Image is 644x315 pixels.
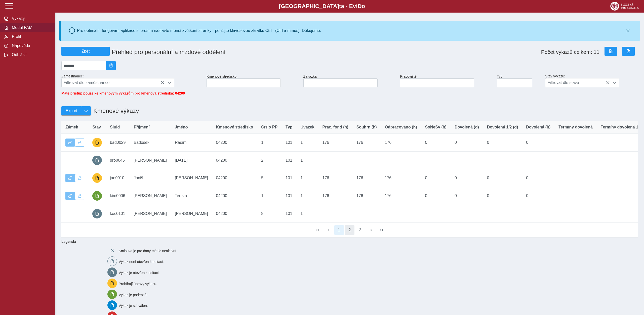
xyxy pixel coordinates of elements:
button: Výkaz je odemčen. [65,192,75,200]
td: 0 [451,187,483,205]
td: 8 [257,205,281,222]
span: Stav [92,125,101,129]
button: probíhají úpravy [92,173,102,183]
td: 176 [318,187,352,205]
img: logo_web_su.png [610,2,639,11]
h1: Kmenové výkazy [91,105,139,117]
td: 0 [522,134,554,152]
td: 0 [483,187,522,205]
td: 0 [421,134,451,152]
span: Termíny dovolená 1/2 [601,125,641,129]
button: 3 [355,225,365,235]
td: 176 [352,187,381,205]
button: 1 [334,225,344,235]
button: Uzamknout lze pouze výkaz, který je podepsán a schválen. [75,192,85,200]
button: Uzamknout lze pouze výkaz, který je podepsán a schválen. [75,139,85,147]
span: SoNeSv (h) [425,125,447,129]
td: 2 [257,151,281,169]
td: 176 [381,187,421,205]
button: probíhají úpravy [92,138,102,147]
td: 1 [296,151,318,169]
td: 0 [483,169,522,187]
td: [PERSON_NAME] [130,205,171,222]
td: kim0006 [106,187,130,205]
button: Export [61,106,81,115]
button: 2025/09 [106,61,116,70]
span: SluId [110,125,120,129]
span: Dovolená (d) [455,125,479,129]
td: 101 [281,151,296,169]
span: Výkazy [10,16,51,21]
span: Výkaz není otevřen k editaci. [119,260,164,264]
button: podepsáno [92,191,102,201]
span: Výkaz je otevřen k editaci. [119,271,160,275]
td: 101 [281,134,296,152]
td: 176 [318,169,352,187]
td: 0 [421,169,451,187]
td: 0 [451,169,483,187]
span: Smlouva je pro daný měsíc neaktivní. [119,249,177,253]
td: 04200 [212,134,257,152]
button: 2 [345,225,354,235]
h1: Přehled pro personální a mzdové oddělení [110,47,400,58]
td: 04200 [212,151,257,169]
td: 176 [352,169,381,187]
button: Výkaz je odemčen. [65,174,75,182]
div: Typ: [495,72,543,89]
span: Dovolená 1/2 (d) [487,125,518,129]
span: Souhrn (h) [356,125,377,129]
td: 0 [421,187,451,205]
td: 176 [381,134,421,152]
td: jan0010 [106,169,130,187]
div: Zaměstnanec: [59,72,205,89]
span: o [362,3,365,9]
span: Číslo PP [261,125,277,129]
td: 176 [318,134,352,152]
span: Úvazek [300,125,314,129]
span: D [357,3,361,9]
td: [PERSON_NAME] [130,187,171,205]
span: Prac. fond (h) [323,125,348,129]
span: Zpět [64,49,107,54]
div: Pracoviště: [398,72,495,89]
span: Modul PAM [10,25,51,30]
span: Probíhají úpravy výkazu. [119,282,157,286]
td: 1 [296,169,318,187]
td: dro0045 [106,151,130,169]
b: Legenda [59,238,636,246]
td: bad0029 [106,134,130,152]
div: Zakázka: [301,72,398,89]
td: [PERSON_NAME] [171,205,212,222]
span: Filtrovat dle zaměstnance [62,78,165,87]
td: 101 [281,187,296,205]
td: 1 [257,134,281,152]
span: Jméno [175,125,188,129]
div: Kmenové středisko: [205,72,301,89]
td: Badošek [130,134,171,152]
button: Export do PDF [622,47,635,56]
td: 04200 [212,187,257,205]
div: Pro optimální fungování aplikace si prosím nastavte menší zvětšení stránky - použijte klávesovou ... [77,28,321,33]
td: 04200 [212,169,257,187]
span: Nápověda [10,43,51,48]
button: prázdný [92,209,102,218]
td: 0 [522,169,554,187]
td: [PERSON_NAME] [130,151,171,169]
b: [GEOGRAPHIC_DATA] a - Evi [15,3,629,10]
span: Zámek [65,125,78,129]
button: Export do Excelu [605,47,617,56]
td: 176 [381,169,421,187]
span: Odpracováno (h) [385,125,417,129]
span: Filtrovat dle stavu [545,78,610,87]
span: Typ [286,125,292,129]
span: Výkaz je podepsán. [119,293,149,297]
td: 1 [257,187,281,205]
td: 1 [296,187,318,205]
td: 1 [296,134,318,152]
span: Máte přístup pouze ke kmenovým výkazům pro kmenová střediska: 04200 [61,91,185,95]
td: koc0101 [106,205,130,222]
button: Výkaz je odemčen. [65,139,75,147]
span: Dovolená (h) [526,125,550,129]
td: Tereza [171,187,212,205]
span: Odhlásit [10,53,51,57]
